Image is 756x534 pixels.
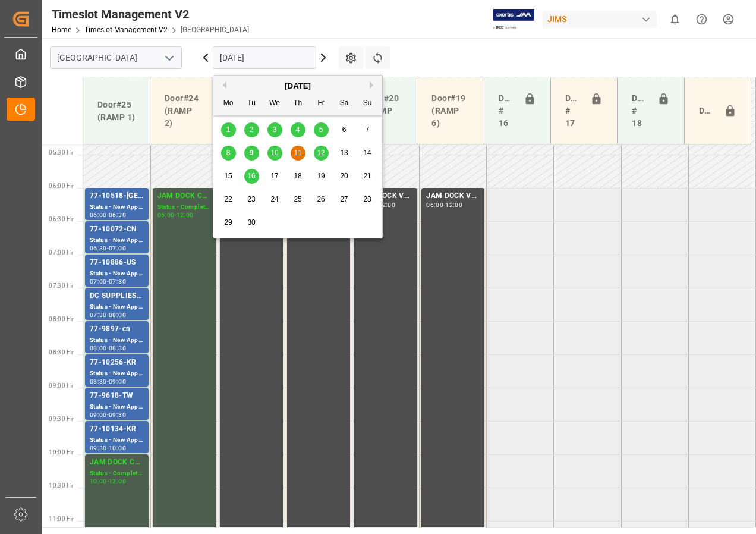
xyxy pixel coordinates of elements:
[296,125,300,134] span: 4
[49,349,73,356] span: 08:30 Hr
[314,146,329,161] div: Choose Friday, September 12th, 2025
[107,412,109,417] div: -
[157,190,211,202] div: JAM DOCK CONTROL
[174,212,176,218] div: -
[90,435,144,445] div: Status - New Appointment
[109,246,126,251] div: 07:00
[360,169,375,184] div: Choose Sunday, September 21st, 2025
[221,146,236,161] div: Choose Monday, September 8th, 2025
[244,146,259,161] div: Choose Tuesday, September 9th, 2025
[90,224,144,235] div: 77-10072-CN
[90,357,144,369] div: 77-10256-KR
[661,6,688,33] button: show 0 new notifications
[84,26,168,34] a: Timeslot Management V2
[317,149,325,157] span: 12
[49,149,73,156] span: 05:30 Hr
[366,125,370,134] span: 7
[337,146,352,161] div: Choose Saturday, September 13th, 2025
[360,146,375,161] div: Choose Sunday, September 14th, 2025
[244,215,259,230] div: Choose Tuesday, September 30th, 2025
[90,235,144,246] div: Status - New Appointment
[267,192,282,207] div: Choose Wednesday, September 24th, 2025
[90,402,144,412] div: Status - New Appointment
[107,379,109,384] div: -
[213,46,316,69] input: DD-MM-YYYY
[250,125,254,134] span: 2
[90,390,144,402] div: 77-9618-TW
[221,192,236,207] div: Choose Monday, September 22nd, 2025
[107,445,109,451] div: -
[90,246,107,251] div: 06:30
[90,412,107,417] div: 09:00
[244,169,259,184] div: Choose Tuesday, September 16th, 2025
[49,216,73,222] span: 06:30 Hr
[543,8,661,30] button: JIMS
[90,423,144,435] div: 77-10134-KR
[49,416,73,422] span: 09:30 Hr
[90,445,107,451] div: 09:30
[213,80,382,92] div: [DATE]
[219,81,226,89] button: Previous Month
[340,195,348,203] span: 27
[90,345,107,351] div: 08:00
[221,169,236,184] div: Choose Monday, September 15th, 2025
[340,172,348,180] span: 20
[340,149,348,157] span: 13
[378,202,395,208] div: 12:00
[226,125,231,134] span: 1
[267,146,282,161] div: Choose Wednesday, September 10th, 2025
[221,122,236,137] div: Choose Monday, September 1st, 2025
[291,122,305,137] div: Choose Thursday, September 4th, 2025
[49,316,73,322] span: 08:00 Hr
[247,195,255,203] span: 23
[90,269,144,279] div: Status - New Appointment
[494,87,519,134] div: Doors # 16
[360,87,407,134] div: Door#20 (RAMP 5)
[90,369,144,379] div: Status - New Appointment
[90,290,144,302] div: DC SUPPLIES/[PERSON_NAME]
[90,212,107,218] div: 06:00
[52,5,249,23] div: Timeslot Management V2
[694,100,719,122] div: Door#23
[109,479,126,484] div: 12:00
[267,96,282,111] div: We
[363,149,371,157] span: 14
[426,202,443,208] div: 06:00
[247,218,255,227] span: 30
[493,9,534,30] img: Exertis%20JAM%20-%20Email%20Logo.jpg_1722504956.jpg
[314,169,329,184] div: Choose Friday, September 19th, 2025
[109,445,126,451] div: 10:00
[90,257,144,269] div: 77-10886-US
[52,26,71,34] a: Home
[160,87,207,134] div: Door#24 (RAMP 2)
[109,412,126,417] div: 09:30
[360,96,375,111] div: Su
[337,96,352,111] div: Sa
[294,149,301,157] span: 11
[107,312,109,318] div: -
[90,279,107,284] div: 07:00
[342,125,346,134] span: 6
[247,172,255,180] span: 16
[109,279,126,284] div: 07:30
[90,457,144,469] div: JAM DOCK CONTROL
[267,122,282,137] div: Choose Wednesday, September 3rd, 2025
[109,312,126,318] div: 08:00
[224,195,232,203] span: 22
[49,183,73,189] span: 06:00 Hr
[360,122,375,137] div: Choose Sunday, September 7th, 2025
[317,195,325,203] span: 26
[337,192,352,207] div: Choose Saturday, September 27th, 2025
[221,215,236,230] div: Choose Monday, September 29th, 2025
[294,172,301,180] span: 18
[360,192,375,207] div: Choose Sunday, September 28th, 2025
[226,149,231,157] span: 8
[314,192,329,207] div: Choose Friday, September 26th, 2025
[688,6,715,33] button: Help Center
[107,479,109,484] div: -
[49,449,73,456] span: 10:00 Hr
[107,345,109,351] div: -
[317,172,325,180] span: 19
[370,81,377,89] button: Next Month
[244,96,259,111] div: Tu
